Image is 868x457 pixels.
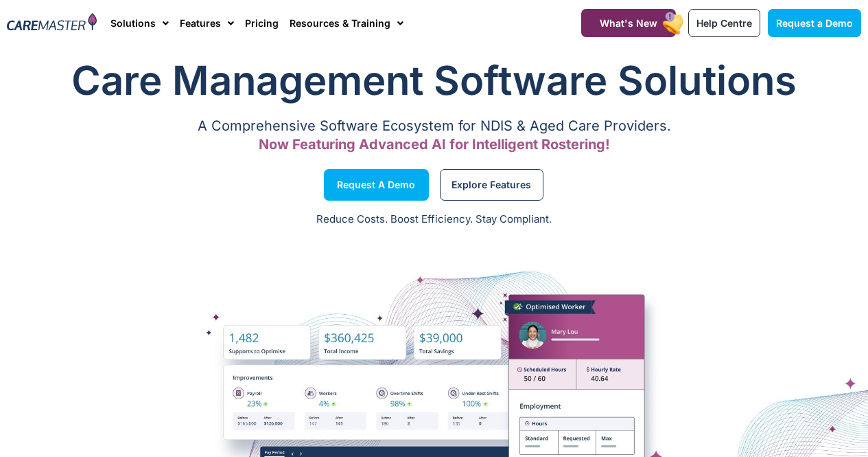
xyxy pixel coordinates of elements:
span: Now Featuring Advanced AI for Intelligent Rostering! [259,136,610,153]
h1: Care Management Software Solutions [7,53,861,108]
a: What's New [581,9,676,37]
a: Request a Demo [768,9,861,37]
a: Explore Features [440,169,543,201]
span: Request a Demo [776,17,853,29]
a: Request a Demo [324,169,429,201]
a: Help Centre [688,9,760,37]
p: Reduce Costs. Boost Efficiency. Stay Compliant. [8,212,860,227]
img: CareMaster Logo [7,13,97,33]
p: A Comprehensive Software Ecosystem for NDIS & Aged Care Providers. [7,122,861,131]
span: Request a Demo [337,181,415,188]
span: Explore Features [451,181,531,188]
span: Help Centre [696,17,752,29]
span: What's New [600,17,657,29]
